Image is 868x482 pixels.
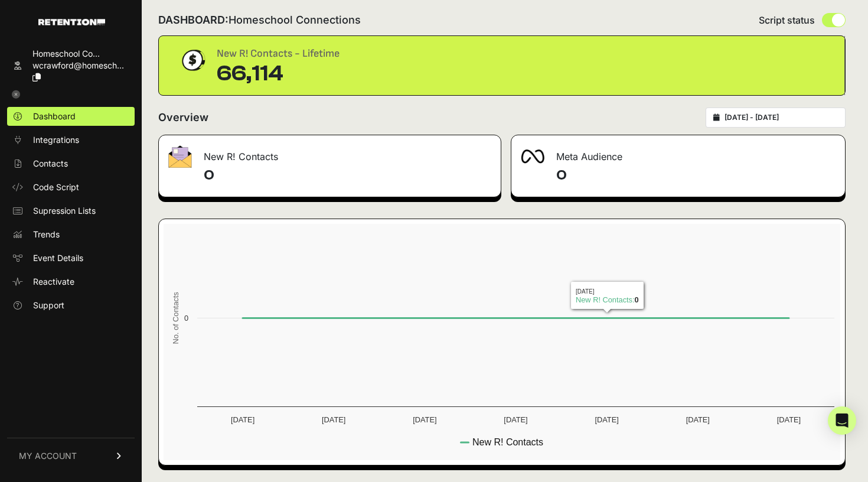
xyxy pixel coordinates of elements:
[511,135,845,171] div: Meta Audience
[33,276,74,288] span: Reactivate
[7,154,135,173] a: Contacts
[204,166,491,185] h4: 0
[33,229,60,240] span: Trends
[7,249,135,268] a: Event Details
[777,415,801,424] text: [DATE]
[184,314,188,323] text: 0
[7,201,135,220] a: Supression Lists
[759,13,815,27] span: Script status
[504,415,527,424] text: [DATE]
[7,296,135,315] a: Support
[229,14,361,26] span: Homeschool Connections
[33,158,68,170] span: Contacts
[159,135,501,171] div: New R! Contacts
[472,437,543,447] text: New R! Contacts
[168,145,192,168] img: fa-envelope-19ae18322b30453b285274b1b8af3d052b27d846a4fbe8435d1a52b978f639a2.png
[171,292,180,344] text: No. of Contacts
[178,45,207,75] img: dollar-coin-05c43ed7efb7bc0c12610022525b4bbbb207c7efeef5aecc26f025e68dcafac9.png
[7,107,135,126] a: Dashboard
[217,45,340,62] div: New R! Contacts - Lifetime
[828,406,856,435] div: Open Intercom Messenger
[7,178,135,197] a: Code Script
[595,415,618,424] text: [DATE]
[7,131,135,149] a: Integrations
[38,19,105,25] img: Retention.com
[7,272,135,291] a: Reactivate
[7,44,135,87] a: Homeschool Co... wcrawford@homesch...
[413,415,436,424] text: [DATE]
[33,299,64,311] span: Support
[158,109,208,126] h2: Overview
[32,48,130,60] div: Homeschool Co...
[33,110,76,122] span: Dashboard
[556,166,836,185] h4: 0
[322,415,345,424] text: [DATE]
[7,225,135,244] a: Trends
[33,134,79,146] span: Integrations
[158,12,361,28] h2: DASHBOARD:
[33,252,83,264] span: Event Details
[32,60,124,70] span: wcrawford@homesch...
[217,62,340,86] div: 66,114
[19,450,77,462] span: MY ACCOUNT
[33,181,79,193] span: Code Script
[33,205,96,217] span: Supression Lists
[521,149,544,164] img: fa-meta-2f981b61bb99beabf952f7030308934f19ce035c18b003e963880cc3fabeebb7.png
[231,415,254,424] text: [DATE]
[7,438,135,474] a: MY ACCOUNT
[686,415,710,424] text: [DATE]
